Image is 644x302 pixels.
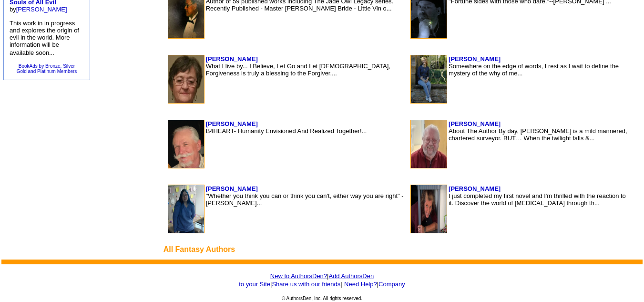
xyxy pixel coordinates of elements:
[206,55,258,62] a: [PERSON_NAME]
[377,281,405,288] font: |
[282,296,362,301] font: © AuthorsDen, Inc. All rights reserved.
[206,120,258,127] a: [PERSON_NAME]
[270,272,327,280] a: New to AuthorsDen?
[168,120,204,168] img: 164657.jpg
[344,281,377,288] a: Need Help?
[206,185,258,192] a: [PERSON_NAME]
[449,185,501,192] a: [PERSON_NAME]
[449,192,626,207] font: I just completed my first novel and I'm thrilled with the reaction to it. Discover the world of [...
[449,120,501,127] a: [PERSON_NAME]
[411,55,447,103] img: 18919.JPG
[164,244,235,254] a: All Fantasy Authors
[168,185,204,233] img: 170708.jpg
[239,271,374,288] a: Add AuthorsDento your Site
[270,272,329,280] font: |
[449,55,501,62] a: [PERSON_NAME]
[206,192,404,207] font: "Whether you think you can or think you can't, either way you are right" - [PERSON_NAME]...
[449,62,619,77] font: Somewhere on the edge of words, I rest as I wait to define the mystery of the why of me...
[17,63,77,74] a: BookAds by Bronze, SilverGold and Platinum Members
[449,127,627,142] font: About The Author By day, [PERSON_NAME] is a mild mannered, chartered surveyor. BUT… When the twil...
[272,280,340,288] a: Share us with our friends
[411,120,447,168] img: 90594.jpg
[270,281,272,288] font: |
[10,20,79,56] font: This work in in progress and explores the origin of evil in the world. More information will be a...
[411,185,447,233] img: 211886.jpg
[168,55,204,103] img: 14367.jpg
[272,281,340,288] font: Share us with our friends
[16,6,67,13] a: [PERSON_NAME]
[164,245,235,253] font: All Fantasy Authors
[378,281,405,288] a: Company
[206,127,367,135] font: B4HEART- Humanity Envisioned And Realized Together!...
[206,62,390,77] font: What I live by... I Believe, Let Go and Let [DEMOGRAPHIC_DATA], Forgiveness is truly a blessing t...
[340,281,342,288] font: |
